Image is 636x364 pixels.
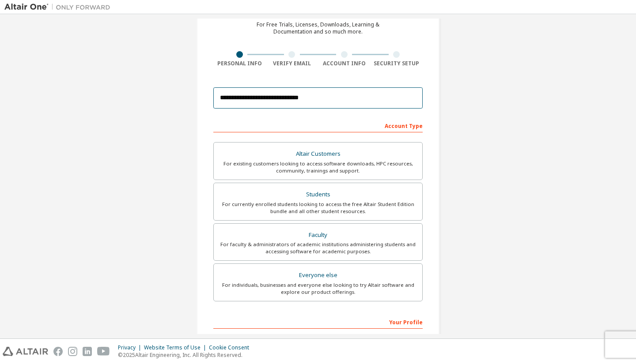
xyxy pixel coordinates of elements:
div: Account Type [213,118,423,132]
div: Website Terms of Use [144,344,209,351]
label: Last Name [321,333,423,340]
div: Altair Customers [219,148,417,160]
div: For existing customers looking to access software downloads, HPC resources, community, trainings ... [219,160,417,174]
div: Your Profile [213,315,423,329]
img: Altair One [4,3,115,11]
img: linkedin.svg [83,347,92,356]
div: Students [219,188,417,201]
div: For faculty & administrators of academic institutions administering students and accessing softwa... [219,241,417,255]
img: instagram.svg [68,347,77,356]
div: Verify Email [266,60,318,67]
img: facebook.svg [53,347,63,356]
label: First Name [213,333,315,340]
div: Faculty [219,229,417,241]
div: For Free Trials, Licenses, Downloads, Learning & Documentation and so much more. [257,21,379,35]
div: Security Setup [371,60,423,67]
div: Personal Info [213,60,266,67]
div: For individuals, businesses and everyone else looking to try Altair software and explore our prod... [219,281,417,296]
div: Account Info [318,60,371,67]
p: © 2025 Altair Engineering, Inc. All Rights Reserved. [118,351,254,359]
div: For currently enrolled students looking to access the free Altair Student Edition bundle and all ... [219,201,417,215]
div: Privacy [118,344,144,351]
div: Everyone else [219,269,417,281]
div: Cookie Consent [209,344,254,351]
img: youtube.svg [97,347,110,356]
img: altair_logo.svg [3,347,48,356]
